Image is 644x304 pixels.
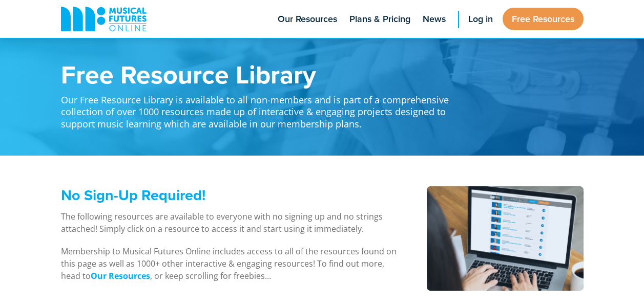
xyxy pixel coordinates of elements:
[61,210,401,235] p: The following resources are available to everyone with no signing up and no strings attached! Sim...
[61,245,401,282] p: Membership to Musical Futures Online includes access to all of the resources found on this page a...
[91,270,150,282] a: Our Resources
[349,12,410,26] span: Plans & Pricing
[503,8,584,30] a: Free Resources
[278,12,337,26] span: Our Resources
[61,61,461,87] h1: Free Resource Library
[468,12,493,26] span: Log in
[61,184,205,206] span: No Sign-Up Required!
[423,12,446,26] span: News
[61,87,461,130] p: Our Free Resource Library is available to all non-members and is part of a comprehensive collecti...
